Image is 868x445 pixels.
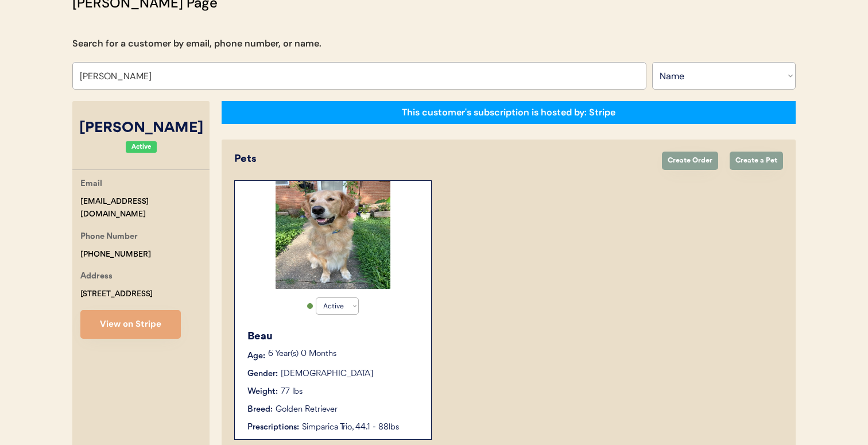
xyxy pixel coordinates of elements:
div: Address [80,270,113,284]
button: Create Order [662,152,718,170]
div: Prescriptions: [247,421,299,434]
div: Gender: [247,368,278,380]
div: Phone Number [80,230,138,245]
button: View on Stripe [80,310,181,339]
div: Email [80,177,102,192]
div: Pets [234,152,650,167]
img: image.jpg [276,181,390,289]
div: Beau [247,329,420,345]
div: Simparica Trio, 44.1 - 88lbs [302,421,420,434]
button: Create a Pet [730,152,783,170]
div: [PERSON_NAME] [72,118,210,140]
div: 77 lbs [281,386,303,398]
div: [PHONE_NUMBER] [80,248,151,261]
input: Search by name [72,62,646,90]
div: [EMAIL_ADDRESS][DOMAIN_NAME] [80,195,210,222]
div: This customer's subscription is hosted by: Stripe [402,106,615,119]
div: Search for a customer by email, phone number, or name. [72,37,321,51]
div: Breed: [247,404,273,416]
div: [DEMOGRAPHIC_DATA] [281,368,373,380]
div: [STREET_ADDRESS] [80,288,153,301]
div: Age: [247,350,265,362]
div: Golden Retriever [276,404,338,416]
div: Weight: [247,386,278,398]
p: 6 Year(s) 0 Months [268,350,420,358]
